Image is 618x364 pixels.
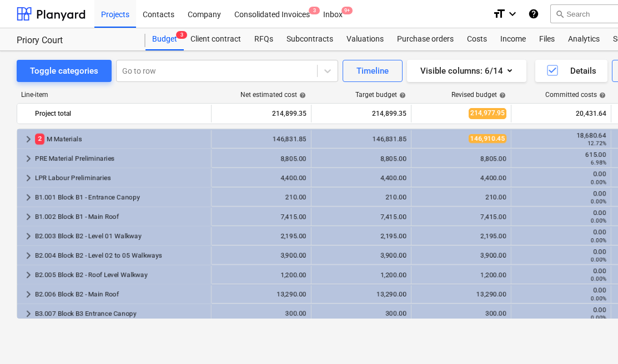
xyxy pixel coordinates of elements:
[22,132,35,146] span: keyboard_arrow_right
[35,208,207,225] div: B1.002 Block B1 - Main Roof
[17,91,211,99] div: Line-item
[506,7,519,20] i: keyboard_arrow_down
[591,237,606,243] small: 0.00%
[516,286,606,302] div: 0.00
[343,60,403,82] button: Timeline
[460,28,494,50] a: Costs
[216,252,307,259] div: 3,900.00
[17,60,112,82] button: Toggle categories
[494,28,532,50] a: Income
[516,267,606,283] div: 0.00
[35,247,207,264] div: B2.004 Block B2 - Level 02 to 05 Walkways
[35,227,207,245] div: B2.003 Block B2 - Level 01 Walkway
[184,28,248,50] a: Client contract
[516,306,606,321] div: 0.00
[416,290,506,298] div: 13,290.00
[35,285,207,303] div: B2.006 Block B2 - Main Roof
[516,151,606,166] div: 615.00
[416,232,506,240] div: 2,195.00
[561,28,606,50] a: Analytics
[35,150,207,167] div: PRE Material Preliminaries
[316,310,406,317] div: 300.00
[356,64,389,78] div: Timeline
[591,160,606,166] small: 6.98%
[22,268,35,281] span: keyboard_arrow_right
[145,28,184,50] div: Budget
[22,152,35,165] span: keyboard_arrow_right
[562,311,618,364] iframe: Chat Widget
[316,135,406,143] div: 146,831.85
[597,92,606,99] span: help
[416,174,506,182] div: 4,400.00
[22,288,35,301] span: keyboard_arrow_right
[516,189,606,205] div: 0.00
[591,218,606,224] small: 0.00%
[145,28,184,50] a: Budget3
[22,191,35,204] span: keyboard_arrow_right
[297,92,306,99] span: help
[390,28,460,50] a: Purchase orders
[216,232,307,240] div: 2,195.00
[216,310,307,317] div: 300.00
[532,28,561,50] a: Files
[416,213,506,221] div: 7,415.00
[316,155,406,162] div: 8,805.00
[30,64,98,78] div: Toggle categories
[497,92,506,99] span: help
[216,105,307,122] div: 214,899.35
[35,305,207,322] div: B3.007 Block B3 Entrance Canopy
[35,266,207,284] div: B2.005 Block B2 - Roof Level Walkway
[528,7,539,20] i: Knowledge base
[316,290,406,298] div: 13,290.00
[516,228,606,244] div: 0.00
[591,179,606,185] small: 0.00%
[22,171,35,184] span: keyboard_arrow_right
[397,92,406,99] span: help
[316,232,406,240] div: 2,195.00
[240,91,306,99] div: Net estimated cost
[546,64,596,78] div: Details
[316,174,406,182] div: 4,400.00
[407,60,526,82] button: Visible columns:6/14
[340,28,390,50] a: Valuations
[22,307,35,320] span: keyboard_arrow_right
[316,213,406,221] div: 7,415.00
[416,310,506,317] div: 300.00
[35,105,207,122] div: Project total
[591,257,606,263] small: 0.00%
[516,170,606,186] div: 0.00
[316,105,406,122] div: 214,899.35
[516,131,606,147] div: 18,680.64
[316,252,406,259] div: 3,900.00
[216,290,307,298] div: 13,290.00
[591,295,606,301] small: 0.00%
[416,271,506,279] div: 1,200.00
[17,35,132,47] div: Priory Court
[280,28,340,50] a: Subcontracts
[216,271,307,279] div: 1,200.00
[493,7,506,20] i: format_size
[416,155,506,162] div: 8,805.00
[469,108,506,119] span: 214,977.95
[176,31,187,39] span: 3
[355,91,406,99] div: Target budget
[516,248,606,263] div: 0.00
[591,198,606,204] small: 0.00%
[248,28,280,50] div: RFQs
[416,252,506,259] div: 3,900.00
[451,91,506,99] div: Revised budget
[469,134,506,143] span: 146,910.45
[516,209,606,224] div: 0.00
[35,188,207,206] div: B1.001 Block B1 - Entrance Canopy
[216,193,307,201] div: 210.00
[420,64,513,78] div: Visible columns : 6/14
[216,174,307,182] div: 4,400.00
